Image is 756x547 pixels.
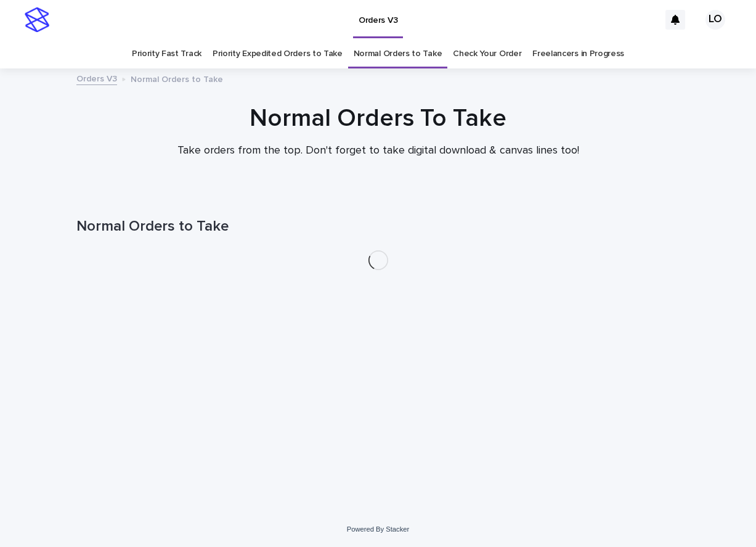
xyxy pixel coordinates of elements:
[453,39,521,68] a: Check Your Order
[132,39,201,68] a: Priority Fast Track
[131,72,223,85] p: Normal Orders to Take
[354,39,442,68] a: Normal Orders to Take
[132,144,625,158] p: Take orders from the top. Don't forget to take digital download & canvas lines too!
[347,525,409,533] a: Powered By Stacker
[705,10,725,30] div: LO
[25,7,49,32] img: stacker-logo-s-only.png
[76,104,680,133] h1: Normal Orders To Take
[76,71,117,85] a: Orders V3
[532,39,624,68] a: Freelancers in Progress
[213,39,343,68] a: Priority Expedited Orders to Take
[76,218,680,236] h1: Normal Orders to Take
